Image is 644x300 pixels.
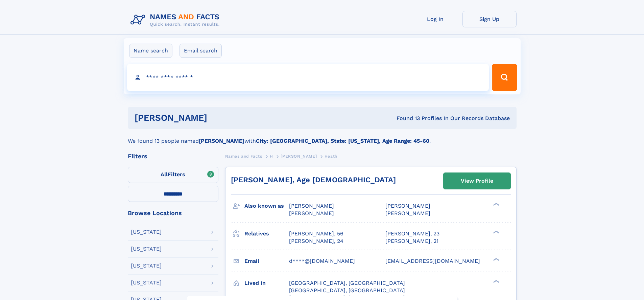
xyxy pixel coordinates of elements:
[492,202,500,207] div: ❯
[385,203,430,209] span: [PERSON_NAME]
[492,257,500,261] div: ❯
[225,152,262,160] a: Names and Facts
[244,277,289,289] h3: Lived in
[289,210,334,216] span: [PERSON_NAME]
[244,255,289,267] h3: Email
[129,44,172,58] label: Name search
[199,138,244,144] b: [PERSON_NAME]
[281,152,317,160] a: [PERSON_NAME]
[492,230,500,234] div: ❯
[462,11,517,27] a: Sign Up
[128,167,218,183] label: Filters
[131,263,162,269] div: [US_STATE]
[385,210,430,216] span: [PERSON_NAME]
[128,210,218,216] div: Browse Locations
[131,246,162,252] div: [US_STATE]
[180,44,222,58] label: Email search
[270,154,273,159] span: H
[128,129,517,145] div: We found 13 people named with .
[385,237,438,245] a: [PERSON_NAME], 21
[131,229,162,235] div: [US_STATE]
[127,64,489,91] input: search input
[461,173,493,189] div: View Profile
[385,230,439,237] a: [PERSON_NAME], 23
[231,176,396,184] a: [PERSON_NAME], Age [DEMOGRAPHIC_DATA]
[289,237,343,245] a: [PERSON_NAME], 24
[325,154,337,159] span: Heath
[131,280,162,285] div: [US_STATE]
[270,152,273,160] a: H
[302,115,510,122] div: Found 13 Profiles In Our Records Database
[408,11,462,27] a: Log In
[289,280,405,286] span: [GEOGRAPHIC_DATA], [GEOGRAPHIC_DATA]
[444,173,510,189] a: View Profile
[161,171,168,178] span: All
[128,11,225,29] img: Logo Names and Facts
[289,203,334,209] span: [PERSON_NAME]
[128,153,218,159] div: Filters
[135,114,302,122] h1: [PERSON_NAME]
[289,287,405,294] span: [GEOGRAPHIC_DATA], [GEOGRAPHIC_DATA]
[244,228,289,239] h3: Relatives
[492,64,517,91] button: Search Button
[385,258,480,264] span: [EMAIL_ADDRESS][DOMAIN_NAME]
[289,230,343,237] a: [PERSON_NAME], 56
[281,154,317,159] span: [PERSON_NAME]
[492,279,500,283] div: ❯
[256,138,429,144] b: City: [GEOGRAPHIC_DATA], State: [US_STATE], Age Range: 45-60
[244,200,289,212] h3: Also known as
